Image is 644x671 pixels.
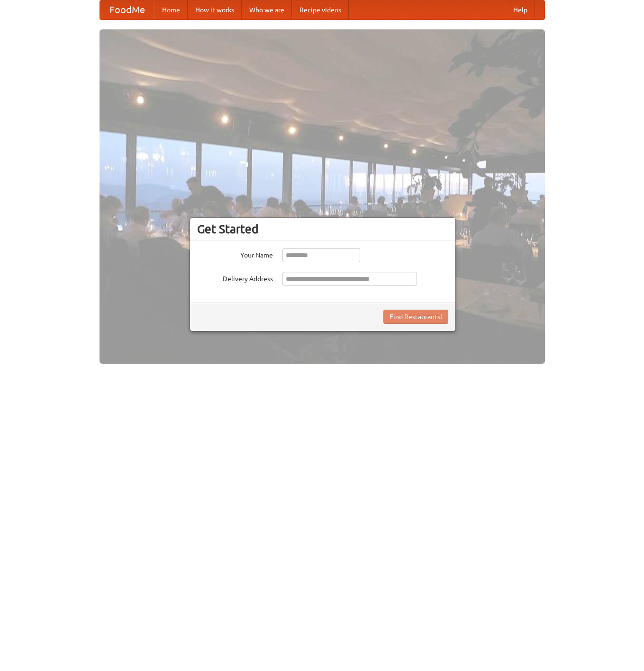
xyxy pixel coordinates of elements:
[100,0,154,19] a: FoodMe
[197,248,273,260] label: Your Name
[197,272,273,284] label: Delivery Address
[383,310,448,324] button: Find Restaurants!
[154,0,188,19] a: Home
[188,0,242,19] a: How it works
[506,0,535,19] a: Help
[197,222,448,236] h3: Get Started
[292,0,349,19] a: Recipe videos
[242,0,292,19] a: Who we are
